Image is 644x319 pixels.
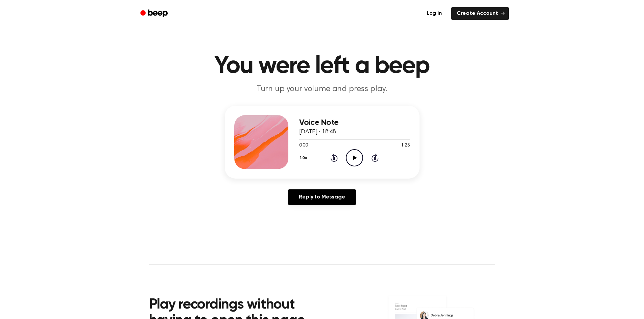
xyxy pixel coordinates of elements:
a: Beep [136,7,174,20]
a: Log in [421,7,447,20]
span: 1:25 [401,142,410,149]
h3: Voice Note [299,118,410,127]
a: Reply to Message [288,189,356,205]
p: Turn up your volume and press play. [192,84,452,95]
button: 1.0x [299,152,310,164]
h1: You were left a beep [149,54,495,78]
span: [DATE] · 18:48 [299,129,336,135]
a: Create Account [451,7,509,20]
span: 0:00 [299,142,308,149]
